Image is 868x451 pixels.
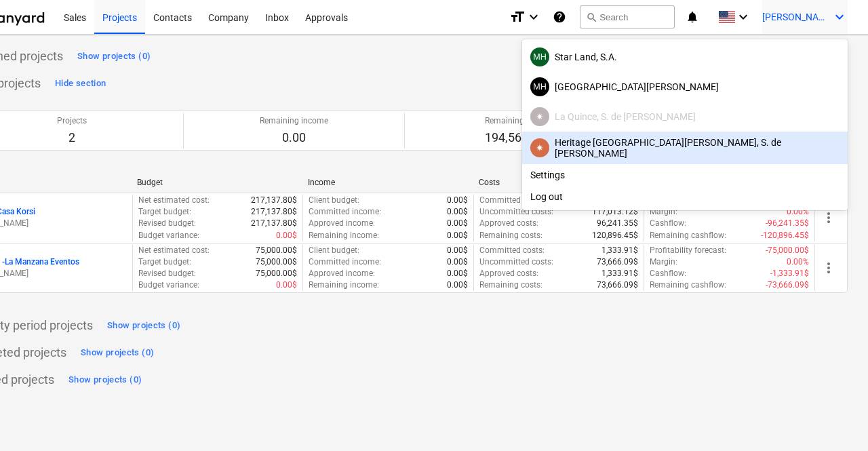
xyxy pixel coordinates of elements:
[533,52,547,62] span: MH
[800,386,868,451] div: Widget de chat
[522,164,848,186] div: Settings
[536,111,544,122] span: ✷
[530,47,840,66] div: Star Land, S.A.
[522,186,848,208] div: Log out
[530,107,840,126] div: La Quince, S. de [PERSON_NAME]
[800,386,868,451] iframe: Chat Widget
[530,47,549,66] div: Marian Hernandez
[536,142,544,153] span: ✷
[530,77,840,96] div: [GEOGRAPHIC_DATA][PERSON_NAME]
[530,137,840,159] div: Heritage [GEOGRAPHIC_DATA][PERSON_NAME], S. de [PERSON_NAME]
[533,82,547,92] span: MH
[530,77,549,96] div: Marian Hernandez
